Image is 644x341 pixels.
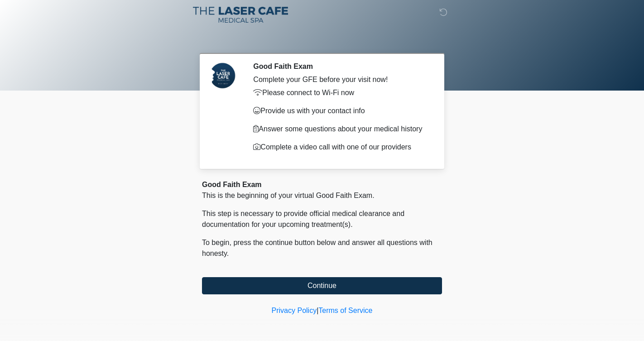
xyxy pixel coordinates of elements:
[202,208,442,230] p: This step is necessary to provide official medical clearance and documentation for your upcoming ...
[209,62,236,89] img: Agent Avatar
[272,307,317,314] a: Privacy Policy
[202,237,442,259] p: To begin, press the continue button below and answer all questions with honesty.
[253,87,428,98] p: Please connect to Wi-Fi now
[253,124,428,134] p: Answer some questions about your medical history
[253,74,428,85] div: Complete your GFE before your visit now!
[253,106,428,116] p: Provide us with your contact info
[253,62,428,71] h2: Good Faith Exam
[318,307,372,314] a: Terms of Service
[202,190,442,201] p: This is the beginning of your virtual Good Faith Exam.
[202,277,442,294] button: Continue
[202,179,442,190] div: Good Faith Exam
[317,307,318,314] a: |
[193,7,288,23] img: The Laser Cafe Logo
[195,33,449,49] h1: ‎ ‎ ‎
[253,142,428,153] p: Complete a video call with one of our providers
